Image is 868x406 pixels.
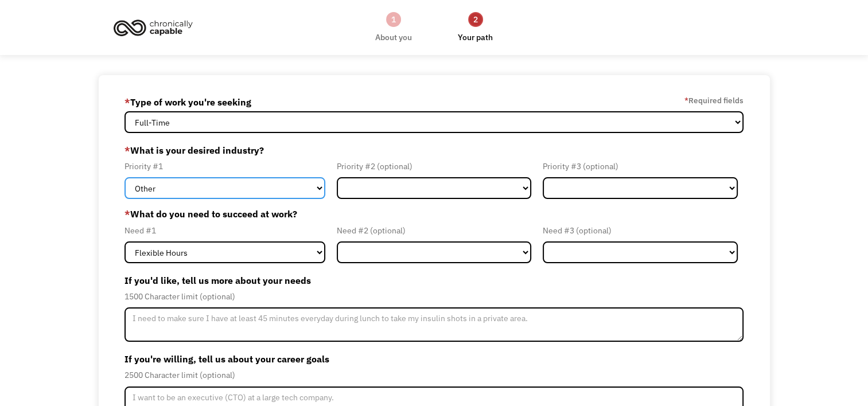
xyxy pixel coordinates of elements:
div: Need #2 (optional) [337,224,532,237]
div: Need #3 (optional) [543,224,738,237]
div: About you [375,30,412,44]
a: 1About you [375,11,412,44]
label: Type of work you're seeking [124,93,251,111]
div: 1 [386,12,401,27]
label: What do you need to succeed at work? [124,207,744,221]
img: Chronically Capable logo [110,15,196,40]
div: Priority #2 (optional) [337,159,532,173]
div: Need #1 [124,224,325,237]
label: What is your desired industry? [124,141,744,159]
div: 2500 Character limit (optional) [124,368,744,382]
a: 2Your path [458,11,493,44]
div: Priority #3 (optional) [543,159,738,173]
label: Required fields [684,93,744,107]
label: If you'd like, tell us more about your needs [124,271,744,290]
label: If you're willing, tell us about your career goals [124,350,744,368]
div: Priority #1 [124,159,325,173]
div: 2 [468,12,483,27]
div: 1500 Character limit (optional) [124,290,744,303]
div: Your path [458,30,493,44]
